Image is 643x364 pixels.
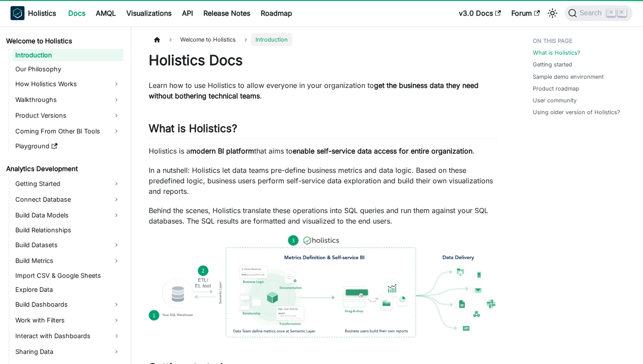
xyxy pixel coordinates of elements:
a: Roadmap [255,6,297,20]
button: Search (Command+K) [565,5,633,21]
strong: enable self-service data access for entire organization [293,147,472,155]
a: Introduction [13,49,123,61]
button: Switch between dark and light mode (currently light mode) [545,6,559,20]
a: AMQL [91,6,121,20]
a: v3.0 Docs [454,6,506,20]
a: Import CSV & Google Sheets [13,269,123,282]
a: Our Philosophy [13,63,123,75]
a: Analytics Development [3,163,123,175]
a: Playground [13,140,123,152]
a: How Holistics Works [13,77,123,91]
a: Build Relationships [13,224,123,236]
a: Sharing Data [13,345,123,359]
a: Build Datasets [13,238,123,252]
a: Coming From Other BI Tools [13,124,123,138]
a: Product roadmap [533,84,579,93]
nav: Breadcrumbs [149,33,498,46]
strong: modern BI platform [190,147,254,155]
a: Build Dashboards [13,297,123,311]
a: Build Metrics [13,254,123,268]
a: Getting Started [13,177,123,191]
a: Getting started [533,60,572,69]
a: Explore Data [13,283,123,296]
img: How Holistics fits in your Data Stack [149,235,498,337]
a: Release Notes [198,6,255,20]
a: Welcome to Holistics [3,35,123,47]
a: Home page [149,33,165,46]
a: Connect Database [13,192,123,206]
b: Holistics [28,8,56,18]
span: Search [577,9,607,17]
a: Visualizations [121,6,177,20]
a: Interact with Dashboards [13,329,123,343]
a: Product Versions [13,108,123,122]
span: Welcome to Holistics [176,33,240,46]
h1: Holistics Docs [149,52,498,69]
kbd: K [618,9,626,17]
a: Build Data Models [13,208,123,222]
a: API [177,6,198,20]
kbd: ⌘ [607,9,615,17]
a: Docs [63,6,91,20]
a: Work with Filters [13,313,123,327]
a: Forum [506,6,545,20]
a: HolisticsHolistics [10,6,56,20]
a: Walkthroughs [13,93,123,107]
p: Learn how to use Holistics to allow everyone in your organization to . [149,80,498,101]
a: User community [533,96,577,105]
p: In a nutshell: Holistics let data teams pre-define business metrics and data logic. Based on thes... [149,165,498,196]
a: What is Holistics? [533,49,580,57]
img: Holistics [10,6,24,20]
p: Behind the scenes, Holistics translate these operations into SQL queries and run them against you... [149,205,498,226]
span: Introduction [251,33,292,46]
p: Holistics is a that aims to . [149,146,498,156]
h2: What is Holistics? [149,122,498,139]
a: Using older version of Holistics? [533,108,620,116]
a: Sample demo environment [533,73,604,81]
